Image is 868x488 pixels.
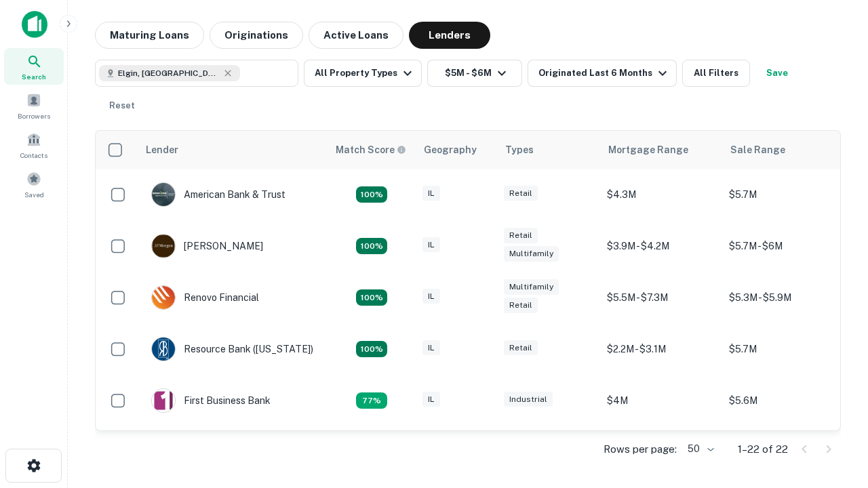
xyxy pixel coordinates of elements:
th: Mortgage Range [600,131,722,169]
div: Renovo Financial [151,285,259,310]
span: Saved [24,189,44,200]
div: IL [422,340,440,356]
div: First Business Bank [151,388,271,413]
a: Borrowers [4,87,64,124]
div: Lender [146,142,178,158]
div: Matching Properties: 3, hasApolloMatch: undefined [356,392,387,409]
a: Saved [4,166,64,203]
button: Reset [100,92,144,119]
div: Matching Properties: 4, hasApolloMatch: undefined [356,289,387,306]
a: Search [4,48,64,85]
div: American Bank & Trust [151,182,285,207]
img: picture [152,286,175,309]
button: All Filters [682,60,750,87]
th: Capitalize uses an advanced AI algorithm to match your search with the best lender. The match sco... [328,131,416,169]
div: Types [505,142,534,158]
div: Resource Bank ([US_STATE]) [151,337,313,361]
td: $5.3M - $5.9M [722,272,844,323]
div: Retail [504,340,538,356]
div: Originated Last 6 Months [538,65,671,81]
div: Multifamily [504,279,559,295]
button: Maturing Loans [95,22,204,49]
button: Save your search to get updates of matches that match your search criteria. [755,60,799,87]
div: Geography [424,142,477,158]
div: IL [422,186,440,201]
button: Originated Last 6 Months [528,60,677,87]
th: Types [497,131,600,169]
span: Search [22,71,46,82]
div: Mortgage Range [608,142,688,158]
button: Originations [210,22,303,49]
div: Retail [504,298,538,313]
td: $5.6M [722,375,844,426]
div: Capitalize uses an advanced AI algorithm to match your search with the best lender. The match sco... [336,142,406,157]
div: IL [422,237,440,253]
iframe: Chat Widget [800,380,868,445]
button: $5M - $6M [427,60,522,87]
td: $3.9M - $4.2M [600,220,722,272]
div: Retail [504,228,538,243]
td: $5.5M - $7.3M [600,272,722,323]
p: Rows per page: [604,441,677,457]
td: $5.7M [722,323,844,375]
img: picture [152,235,175,258]
div: IL [422,392,440,407]
div: Matching Properties: 4, hasApolloMatch: undefined [356,238,387,254]
img: capitalize-icon.png [22,11,47,38]
div: [PERSON_NAME] [151,234,263,258]
th: Geography [416,131,497,169]
div: Multifamily [504,246,559,262]
span: Elgin, [GEOGRAPHIC_DATA], [GEOGRAPHIC_DATA] [118,67,220,79]
img: picture [152,338,175,361]
td: $4.3M [600,169,722,220]
td: $5.1M [722,426,844,478]
button: All Property Types [304,60,422,87]
span: Borrowers [18,110,50,121]
button: Active Loans [309,22,403,49]
td: $4M [600,375,722,426]
img: picture [152,389,175,412]
a: Contacts [4,127,64,163]
h6: Match Score [336,142,403,157]
th: Sale Range [722,131,844,169]
div: 50 [682,439,716,459]
p: 1–22 of 22 [738,441,788,457]
img: picture [152,183,175,206]
button: Lenders [409,22,490,49]
td: $5.7M [722,169,844,220]
th: Lender [138,131,328,169]
td: $2.2M - $3.1M [600,323,722,375]
div: Industrial [504,392,553,407]
td: $5.7M - $6M [722,220,844,272]
div: IL [422,289,440,304]
span: Contacts [20,150,47,161]
div: Matching Properties: 4, hasApolloMatch: undefined [356,341,387,357]
td: $3.1M [600,426,722,478]
div: Sale Range [730,142,785,158]
div: Matching Properties: 7, hasApolloMatch: undefined [356,186,387,203]
div: Retail [504,186,538,201]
